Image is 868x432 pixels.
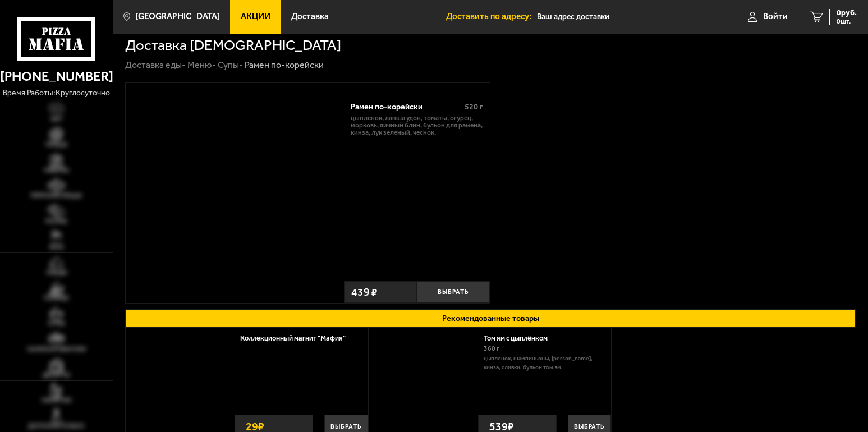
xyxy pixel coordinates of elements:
div: Рамен по-корейски [351,102,456,112]
a: Рамен по-корейски [126,83,345,304]
p: цыпленок, шампиньоны, [PERSON_NAME], кинза, сливки, бульон том ям. [484,354,603,372]
span: 439 ₽ [351,287,378,297]
p: цыпленок, лапша удон, томаты, огурец, морковь, яичный блин, бульон для рамена, кинза, лук зеленый... [351,114,483,136]
button: Рекомендованные товары [125,309,856,328]
span: Войти [763,12,788,21]
a: Коллекционный магнит "Мафия" [240,334,355,342]
span: 0 шт. [837,18,857,25]
span: [GEOGRAPHIC_DATA] [135,12,220,21]
span: 520 г [465,102,483,112]
a: Меню- [187,59,216,70]
span: Доставить по адресу: [446,12,537,21]
span: Акции [241,12,270,21]
a: Доставка еды- [125,59,186,70]
input: Ваш адрес доставки [537,7,710,27]
div: Рамен по-корейски [245,59,324,71]
a: Супы- [218,59,243,70]
h1: Доставка [DEMOGRAPHIC_DATA] [125,38,341,53]
span: 0 руб. [837,9,857,17]
span: 360 г [484,344,499,352]
a: Том ям с цыплёнком [484,334,557,342]
span: Доставка [291,12,329,21]
button: Выбрать [417,281,490,303]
